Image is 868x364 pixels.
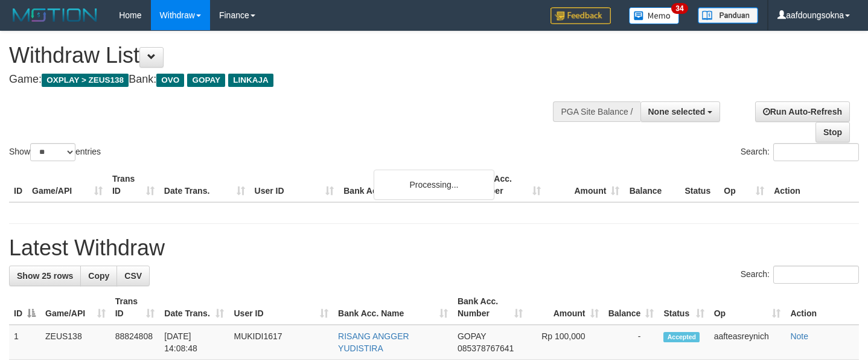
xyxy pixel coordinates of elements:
th: Status [680,168,719,202]
th: Amount: activate to sort column ascending [528,290,603,325]
td: Rp 100,000 [528,325,603,360]
h1: Latest Withdraw [9,236,859,260]
select: Showentries [30,143,75,161]
a: RISANG ANGGER YUDISTIRA [338,331,409,353]
span: GOPAY [187,74,225,87]
th: Balance: activate to sort column ascending [604,290,659,325]
td: MUKIDI1617 [229,325,333,360]
th: User ID [250,168,339,202]
td: ZEUS138 [40,325,110,360]
span: Show 25 rows [17,271,73,281]
th: Bank Acc. Number [467,168,546,202]
th: Trans ID: activate to sort column ascending [110,290,160,325]
th: Balance [624,168,680,202]
span: 34 [671,3,688,14]
th: Bank Acc. Name: activate to sort column ascending [333,290,453,325]
td: 1 [9,325,40,360]
span: None selected [648,107,706,117]
th: Op [719,168,769,202]
input: Search: [773,266,859,284]
th: Bank Acc. Number: activate to sort column ascending [453,290,528,325]
a: Note [790,331,808,341]
td: [DATE] 14:08:48 [159,325,229,360]
th: Game/API: activate to sort column ascending [40,290,110,325]
a: CSV [116,266,150,286]
th: User ID: activate to sort column ascending [229,290,333,325]
h1: Withdraw List [9,43,567,68]
th: Action [785,290,859,325]
span: GOPAY [458,331,486,341]
td: 88824808 [110,325,160,360]
span: OXPLAY > ZEUS138 [42,74,129,87]
a: Run Auto-Refresh [755,101,850,122]
td: - [604,325,659,360]
label: Search: [741,266,859,284]
th: Trans ID [107,168,159,202]
span: Accepted [663,332,700,342]
th: Op: activate to sort column ascending [709,290,786,325]
span: CSV [124,271,142,281]
label: Search: [741,143,859,161]
span: OVO [156,74,184,87]
img: Feedback.jpg [550,7,611,24]
a: Stop [815,122,850,142]
a: Copy [80,266,117,286]
th: Date Trans. [159,168,250,202]
span: Copy [88,271,109,281]
th: ID: activate to sort column descending [9,290,40,325]
th: Amount [546,168,625,202]
span: LINKAJA [228,74,273,87]
th: ID [9,168,27,202]
th: Action [769,168,859,202]
input: Search: [773,143,859,161]
th: Game/API [27,168,107,202]
img: panduan.png [698,7,758,24]
div: PGA Site Balance / [553,101,640,122]
td: aafteasreynich [709,325,786,360]
th: Status: activate to sort column ascending [659,290,709,325]
a: Show 25 rows [9,266,81,286]
label: Show entries [9,143,101,161]
th: Bank Acc. Name [339,168,466,202]
span: Copy 085378767641 to clipboard [458,343,514,353]
div: Processing... [374,170,494,200]
button: None selected [640,101,721,122]
h4: Game: Bank: [9,74,567,86]
img: Button%20Memo.svg [629,7,680,24]
th: Date Trans.: activate to sort column ascending [159,290,229,325]
img: MOTION_logo.png [9,6,101,24]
